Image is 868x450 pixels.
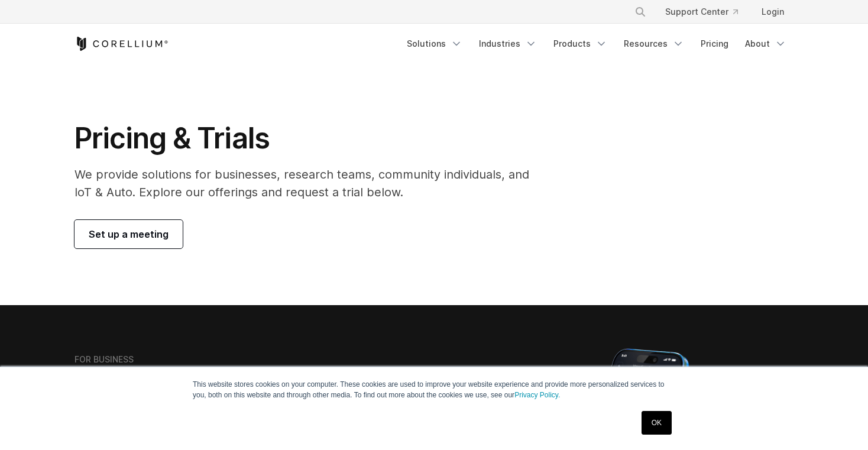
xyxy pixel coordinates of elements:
a: About [738,33,793,54]
a: OK [642,411,672,435]
a: Corellium Home [75,37,169,51]
span: Set up a meeting [89,227,169,241]
h6: FOR BUSINESS [75,354,134,365]
a: Products [546,33,614,54]
a: Support Center [656,1,747,22]
a: Login [752,1,793,22]
a: Set up a meeting [75,220,183,248]
div: Navigation Menu [400,33,793,54]
h1: Pricing & Trials [75,121,546,156]
p: We provide solutions for businesses, research teams, community individuals, and IoT & Auto. Explo... [75,166,546,201]
button: Search [630,1,651,22]
a: Solutions [400,33,469,54]
a: Pricing [694,33,736,54]
a: Privacy Policy. [514,391,560,399]
a: Industries [472,33,544,54]
div: Navigation Menu [620,1,793,22]
a: Resources [617,33,691,54]
p: This website stores cookies on your computer. These cookies are used to improve your website expe... [193,379,675,400]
